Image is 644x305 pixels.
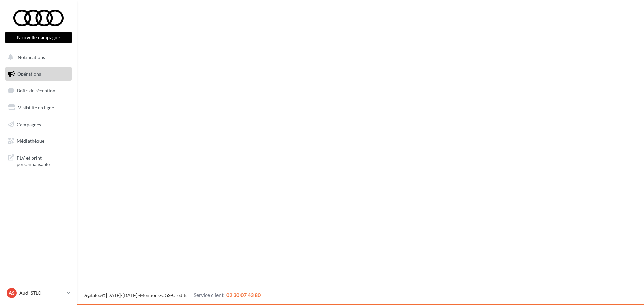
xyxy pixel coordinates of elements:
a: Mentions [140,292,160,298]
span: Opérations [17,71,41,77]
span: 02 30 07 43 80 [226,292,261,298]
a: Visibilité en ligne [4,101,73,115]
a: Campagnes [4,118,73,132]
span: Boîte de réception [17,88,55,93]
button: Notifications [4,50,70,64]
a: Crédits [172,292,187,298]
a: Opérations [4,67,73,81]
span: Campagnes [17,121,41,127]
a: Boîte de réception [4,83,73,98]
span: AS [9,290,15,296]
a: PLV et print personnalisable [4,151,73,170]
a: Médiathèque [4,134,73,148]
span: Service client [194,292,224,298]
a: AS Audi STLO [5,287,72,299]
span: Notifications [18,54,45,60]
span: Visibilité en ligne [18,105,54,110]
button: Nouvelle campagne [5,32,72,43]
span: Médiathèque [17,138,44,144]
a: Digitaleo [82,292,101,298]
span: PLV et print personnalisable [17,153,69,168]
span: © [DATE]-[DATE] - - - [82,292,261,298]
a: CGS [161,292,170,298]
p: Audi STLO [19,290,64,296]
